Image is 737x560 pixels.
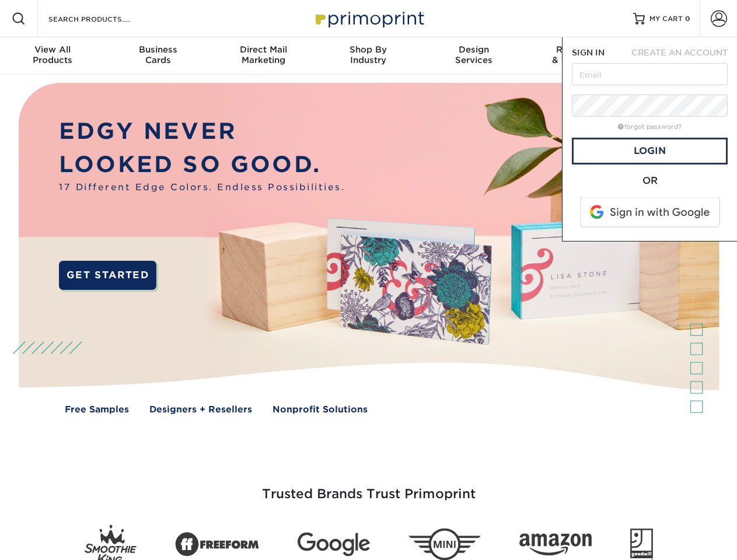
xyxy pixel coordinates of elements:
a: Nonprofit Solutions [273,403,368,416]
a: GET STARTED [59,261,156,290]
p: LOOKED SO GOOD. [59,148,345,181]
img: Google [298,533,370,556]
a: Shop ByIndustry [316,37,421,75]
a: Direct MailMarketing [211,37,316,75]
iframe: Google Customer Reviews [3,524,99,556]
a: forgot password? [618,123,682,131]
input: Email [572,63,728,85]
img: Goodwill [630,528,653,560]
input: SEARCH PRODUCTS..... [47,12,161,26]
img: Primoprint [310,6,427,31]
span: Business [105,44,210,55]
a: Login [572,138,728,164]
span: 0 [685,15,690,23]
p: EDGY NEVER [59,115,345,148]
img: Amazon [519,534,592,556]
a: Designers + Resellers [149,403,252,416]
span: SIGN IN [572,48,605,57]
div: Marketing [211,44,316,65]
div: Industry [316,44,421,65]
span: CREATE AN ACCOUNT [631,48,728,57]
span: Resources [526,44,631,55]
h3: Trusted Brands Trust Primoprint [27,459,710,516]
div: & Templates [526,44,631,65]
span: Shop By [316,44,421,55]
span: 17 Different Edge Colors. Endless Possibilities. [59,181,345,194]
a: DesignServices [421,37,526,75]
div: Services [421,44,526,65]
a: Free Samples [65,403,129,416]
div: Cards [105,44,210,65]
a: Resources& Templates [526,37,631,75]
span: MY CART [649,14,683,24]
a: BusinessCards [105,37,210,75]
span: Design [421,44,526,55]
span: Direct Mail [211,44,316,55]
div: OR [572,174,728,188]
